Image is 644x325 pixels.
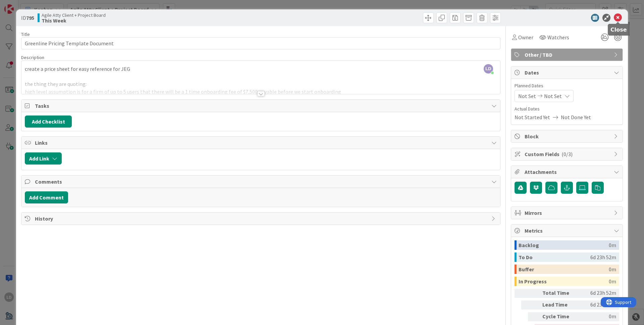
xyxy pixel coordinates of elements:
p: create a price sheet for easy reference for JEG [25,65,497,73]
span: Dates [525,68,610,77]
div: 0m [609,277,616,286]
span: Not Done Yet [561,113,591,121]
span: ( 0/3 ) [561,151,573,157]
div: 0m [609,265,616,274]
span: Attachments [525,168,610,176]
span: Owner [518,33,533,41]
div: 6d 23h 52m [582,300,616,310]
div: 6d 23h 52m [590,252,616,262]
span: Mirrors [525,209,610,217]
span: Actual Dates [515,105,619,112]
span: Comments [35,178,488,186]
span: Agile Atty Client + Project Board [42,12,106,18]
div: Buffer [519,265,609,274]
div: Cycle Time [542,312,579,321]
span: History [35,215,488,223]
div: 0m [582,312,616,321]
div: To Do [519,252,590,262]
span: Not Set [544,92,562,100]
span: Links [35,139,488,147]
h5: Close [610,27,627,33]
span: LD [484,64,493,74]
span: Description [21,54,44,60]
span: Tasks [35,102,488,110]
div: Total Time [542,289,579,298]
div: Backlog [519,240,609,250]
div: Lead Time [542,300,579,310]
span: Watchers [547,33,569,41]
span: Other / TBD [525,51,610,59]
span: Not Started Yet [515,113,550,121]
button: Add Comment [25,191,68,203]
div: In Progress [519,277,609,286]
b: 795 [26,14,34,21]
span: Block [525,132,610,140]
span: Custom Fields [525,150,610,158]
span: ID [21,14,34,22]
span: Metrics [525,227,610,235]
label: Title [21,31,30,37]
button: Add Link [25,152,62,165]
input: type card name here... [21,37,500,49]
span: Not Set [518,92,536,100]
button: Add Checklist [25,115,72,128]
b: This Week [42,18,106,23]
div: 6d 23h 52m [582,289,616,298]
div: 0m [609,240,616,250]
span: Planned Dates [515,82,619,89]
span: Support [14,1,31,9]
